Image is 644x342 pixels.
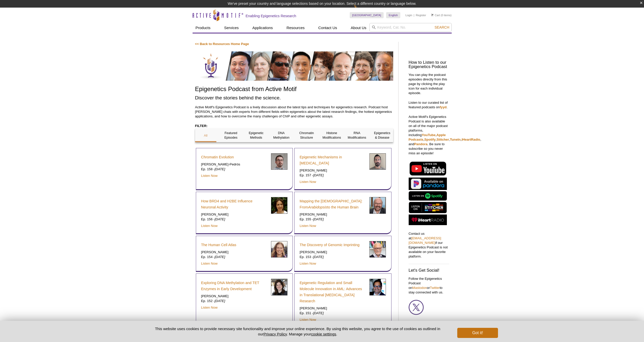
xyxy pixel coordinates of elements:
p: [PERSON_NAME] [201,250,267,254]
p: All [195,133,217,138]
a: [EMAIL_ADDRESS][DOMAIN_NAME] [409,236,441,245]
p: Epigenetics & Disease [371,131,393,140]
h2: Enabling Epigenetics Research [246,14,296,18]
p: Epigenetic Methods [245,131,267,140]
img: Weiwei Dang headshot [369,279,386,295]
p: Ep. 157 - [300,173,366,178]
img: Listen on Pandora [409,178,447,190]
a: Stitcher [437,138,449,141]
a: Resources [283,23,308,33]
button: Search [433,25,451,30]
a: How BRD4 and H2BE Influence Neuronal Activity [201,198,267,210]
a: Listen Now [201,306,218,309]
h3: Let's Get Social! [409,268,449,273]
img: Your Cart [431,14,433,16]
a: Mastodon [412,286,427,290]
p: Ep. 158 - [201,167,267,172]
em: [DATE] [215,217,225,221]
em: [DATE] [313,255,324,259]
p: [PERSON_NAME] [201,212,267,217]
img: Discover the stories behind the science. [195,51,393,81]
a: Listen Now [201,224,218,228]
img: Azim Surani headshot [369,241,386,258]
strong: fyyd [440,105,447,109]
a: Spotify [424,138,436,141]
a: YouTube [422,133,435,137]
a: Register [416,13,426,17]
a: Products [193,23,214,33]
li: | [414,12,414,18]
p: Active Motif's Epigenetics Podcast is also available on all of the major podcast platforms, inclu... [409,115,449,156]
button: Got it! [457,328,498,338]
em: [DATE] [215,255,225,259]
a: Epigenetic Regulation and Small Molecule Innovation in AML: Advances in Translational [MEDICAL_DA... [300,280,366,304]
p: [PERSON_NAME] [300,250,366,254]
img: Listen on YouTube [409,161,447,176]
a: iHeartRadio [462,138,480,141]
p: Active Motif's Epigenetics Podcast is a lively discussion about the latest tips and techniques fo... [195,105,393,119]
a: Listen Now [201,262,218,265]
input: Keyword, Cat. No. [369,23,452,32]
a: Privacy Policy [263,332,287,336]
img: Joseph Ecker headshot [369,197,386,213]
span: Search [434,25,449,29]
a: Services [221,23,242,33]
img: Active Motif Twitter [409,300,424,315]
a: [GEOGRAPHIC_DATA] [350,12,384,18]
em: Arabidopsis [308,205,327,209]
p: Listen to our curated list of featured podcasts on . [409,100,449,110]
p: [PERSON_NAME] [300,168,366,173]
em: [DATE] [313,311,324,315]
a: Login [405,13,412,17]
p: Ep. 151 - [300,311,366,315]
p: You can play the podcast episodes directly from this page by clicking the play icon for each indi... [409,73,449,95]
strong: FILTER: [195,124,208,128]
img: Change Here [354,4,367,16]
a: Contact Us [315,23,340,33]
p: This website uses cookies to provide necessary site functionality and improve your online experie... [146,326,449,337]
img: Petra Hajkova headshot [271,279,287,295]
img: Listen on Spotify [409,191,447,201]
a: << Back to Resources Home Page [195,42,249,46]
em: [DATE] [215,299,225,303]
em: [DATE] [313,217,324,221]
p: RNA Modifications [346,131,368,140]
img: Sarah Teichmann headshot [271,241,287,258]
button: cookie settings [311,332,336,336]
em: [DATE] [313,173,324,177]
p: Contact us at if our Epigenetics Podcast is not available on your favorite platform. [409,231,449,259]
a: Listen Now [300,224,316,228]
h2: Discover the stories behind the science. [195,94,393,101]
h3: How to Listen to our Epigenetics Podcast [409,60,449,69]
a: TuneIn [450,138,461,141]
a: English [386,12,400,18]
p: Chromatin Structure [296,131,317,140]
em: [DATE] [215,167,225,171]
a: Listen Now [300,180,316,184]
a: Listen Now [300,318,316,322]
p: Ep. 154 - [201,255,267,259]
a: Cart [431,13,440,17]
strong: Pandora [414,142,428,146]
strong: Apple Podcasts [409,133,446,141]
li: (0 items) [431,12,452,18]
p: Ep. 153 - [300,255,366,259]
p: [PERSON_NAME] [300,306,366,311]
a: Listen Now [300,262,316,265]
a: The Discovery of Genomic Imprinting [300,242,360,248]
a: Mapping the [DEMOGRAPHIC_DATA]: FromArabidopsisto the Human Brain [300,198,366,210]
p: [PERSON_NAME]-Pedrós [201,162,267,167]
img: Luca Magnani headshot [369,153,386,170]
p: Featured Episodes [220,131,242,140]
p: [PERSON_NAME] [300,212,366,217]
img: Listen on iHeartRadio [409,215,447,225]
h1: Epigenetics Podcast from Active Motif [195,86,393,93]
a: Twitter [430,286,440,290]
a: Chromatin Evolution [201,154,234,160]
p: [PERSON_NAME] [201,294,267,298]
